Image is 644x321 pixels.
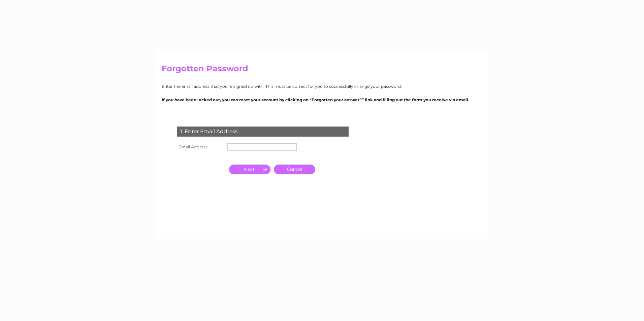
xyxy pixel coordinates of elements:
[175,142,226,152] th: Email Address
[162,83,482,90] p: Enter the email address that you're signed up with. This must be correct for you to successfully ...
[162,64,482,77] h2: Forgotten Password
[162,97,482,103] p: If you have been locked out, you can reset your account by clicking on “Forgotten your answer?” l...
[177,127,349,137] div: 1. Enter Email Address
[274,165,315,174] a: Cancel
